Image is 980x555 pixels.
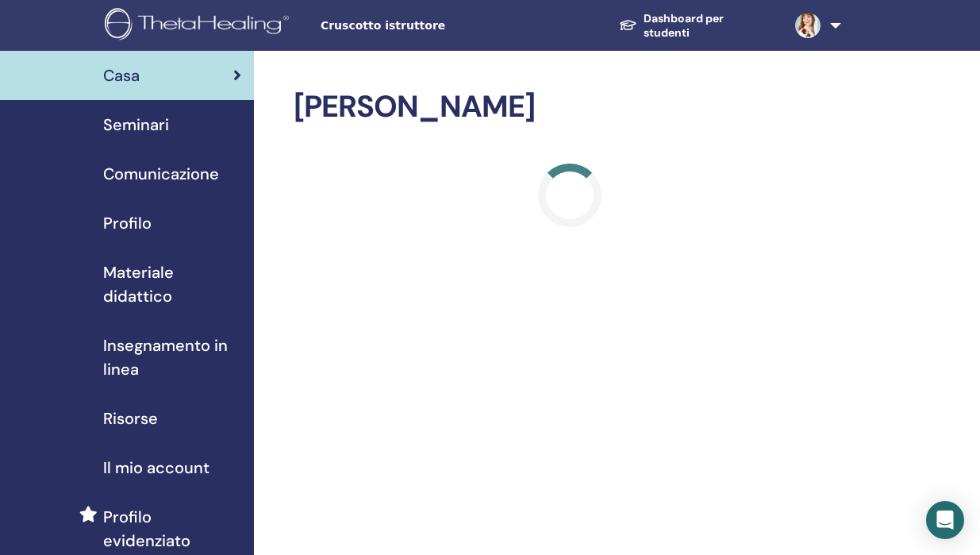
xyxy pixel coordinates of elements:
[321,17,559,34] span: Cruscotto istruttore
[103,64,140,87] span: Casa
[103,505,241,553] span: Profilo evidenziato
[926,501,964,539] div: Open Intercom Messenger
[105,8,294,44] img: logo.png
[795,13,821,38] img: default.jpg
[103,162,219,186] span: Comunicazione
[103,407,158,430] span: Risorse
[103,456,209,480] span: Il mio account
[103,260,241,308] span: Materiale didattico
[103,113,169,137] span: Seminari
[103,333,241,381] span: Insegnamento in linea
[619,18,637,31] img: graduation-cap-white.svg
[606,4,782,48] a: Dashboard per studenti
[294,89,846,125] h2: [PERSON_NAME]
[103,211,152,235] span: Profilo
